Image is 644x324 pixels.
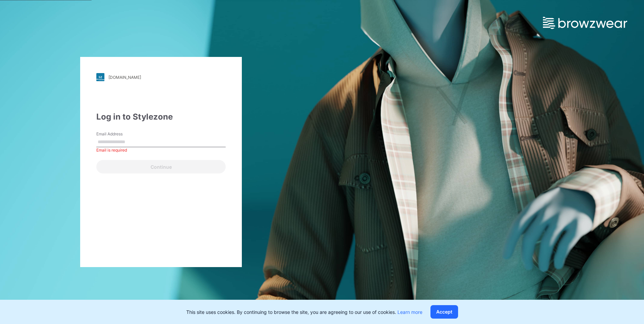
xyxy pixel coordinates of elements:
a: Learn more [397,309,422,315]
label: Email Address [96,131,143,137]
div: [DOMAIN_NAME] [108,75,141,80]
p: This site uses cookies. By continuing to browse the site, you are agreeing to our use of cookies. [186,309,422,316]
div: Log in to Stylezone [96,111,226,123]
img: browzwear-logo.e42bd6dac1945053ebaf764b6aa21510.svg [543,17,627,29]
div: Email is required [96,147,226,153]
a: [DOMAIN_NAME] [96,73,226,81]
button: Accept [430,305,458,319]
img: stylezone-logo.562084cfcfab977791bfbf7441f1a819.svg [96,73,104,81]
